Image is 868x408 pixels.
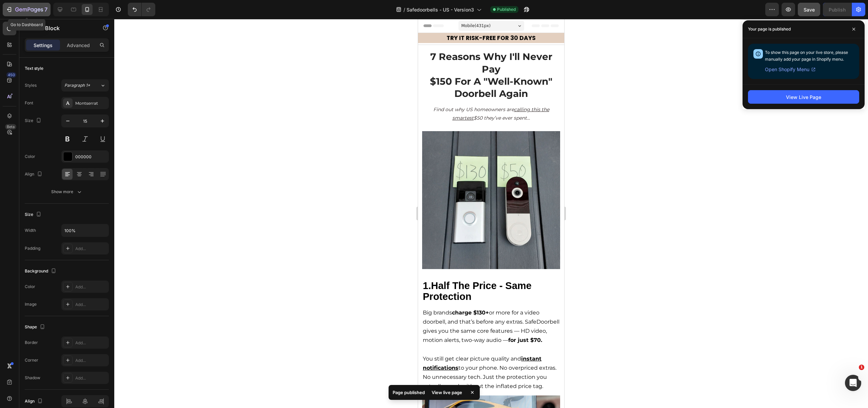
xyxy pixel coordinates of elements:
[25,65,43,72] div: Text style
[75,284,107,290] div: Add...
[25,116,43,125] div: Size
[75,100,107,106] div: Montserrat
[804,7,815,13] span: Save
[418,19,564,408] iframe: Design area
[75,358,107,364] div: Add...
[407,6,474,13] span: Safedoorbells - US - Version3
[5,124,16,129] div: Beta
[25,154,35,160] div: Color
[62,224,108,237] input: Auto
[845,375,861,391] iframe: Intercom live chat
[765,65,809,74] span: Open Shopify Menu
[25,340,38,346] div: Border
[393,389,425,396] p: Page published
[25,186,109,198] button: Show more
[75,340,107,346] div: Add...
[829,6,846,13] div: Publish
[3,3,51,16] button: 7
[25,357,38,363] div: Corner
[75,375,107,381] div: Add...
[64,82,90,88] span: Paragraph 1*
[44,5,47,14] p: 7
[67,42,90,49] p: Advanced
[34,42,53,49] p: Settings
[765,50,848,62] span: To show this page on your live store, please manually add your page in Shopify menu.
[859,365,864,370] span: 1
[128,3,155,16] div: Undo/Redo
[51,188,83,195] div: Show more
[6,72,16,78] div: 450
[25,227,36,233] div: Width
[428,388,466,397] div: View live page
[25,397,44,406] div: Align
[25,170,44,179] div: Align
[748,90,859,104] button: View Live Page
[25,323,46,332] div: Shape
[33,24,91,32] p: Text Block
[25,267,58,276] div: Background
[798,3,820,16] button: Save
[25,375,40,381] div: Shadow
[25,245,40,251] div: Padding
[25,100,33,106] div: Font
[25,284,35,290] div: Color
[748,26,791,33] p: Your page is published
[25,82,37,88] div: Styles
[786,94,821,101] div: View Live Page
[75,302,107,308] div: Add...
[403,6,405,13] span: /
[497,6,516,13] span: Published
[823,3,851,16] button: Publish
[25,301,37,307] div: Image
[75,154,107,160] div: 000000
[25,210,43,219] div: Size
[75,246,107,252] div: Add...
[61,79,109,91] button: Paragraph 1*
